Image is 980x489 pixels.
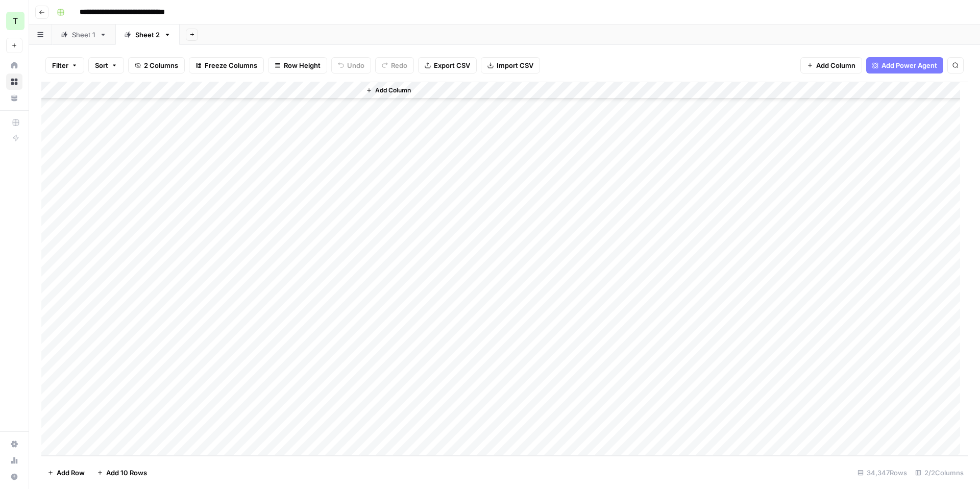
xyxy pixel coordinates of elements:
[434,60,470,70] span: Export CSV
[284,60,321,70] span: Row Height
[135,30,160,40] div: Sheet 2
[347,60,364,70] span: Undo
[375,86,411,95] span: Add Column
[866,57,943,74] button: Add Power Agent
[481,57,540,74] button: Import CSV
[853,464,911,481] div: 34,347 Rows
[41,464,91,481] button: Add Row
[128,57,185,74] button: 2 Columns
[418,57,477,74] button: Export CSV
[115,25,180,45] a: Sheet 2
[13,15,18,27] span: T
[268,57,327,74] button: Row Height
[6,57,22,74] a: Home
[205,60,257,70] span: Freeze Columns
[391,60,407,70] span: Redo
[6,90,22,106] a: Your Data
[72,30,95,40] div: Sheet 1
[57,468,85,478] span: Add Row
[881,60,937,70] span: Add Power Agent
[52,25,115,45] a: Sheet 1
[6,436,22,452] a: Settings
[6,452,22,469] a: Usage
[6,469,22,485] button: Help + Support
[52,60,68,70] span: Filter
[911,464,968,481] div: 2/2 Columns
[6,8,22,34] button: Workspace: TY SEO Team
[816,60,855,70] span: Add Column
[106,468,147,478] span: Add 10 Rows
[362,84,415,97] button: Add Column
[144,60,178,70] span: 2 Columns
[91,464,153,481] button: Add 10 Rows
[45,57,84,74] button: Filter
[189,57,264,74] button: Freeze Columns
[375,57,414,74] button: Redo
[331,57,371,74] button: Undo
[800,57,862,74] button: Add Column
[88,57,124,74] button: Sort
[6,74,22,90] a: Browse
[497,60,533,70] span: Import CSV
[95,60,108,70] span: Sort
